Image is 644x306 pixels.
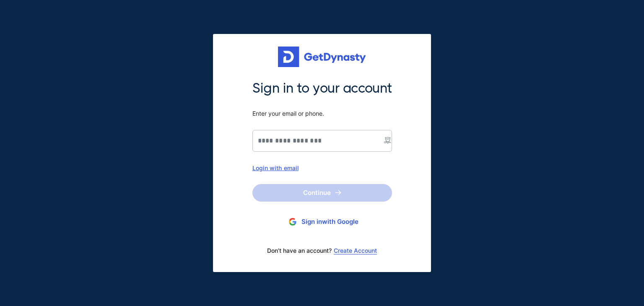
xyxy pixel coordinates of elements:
div: Login with email [252,164,392,171]
button: Sign inwith Google [252,214,392,230]
span: Enter your email or phone. [252,110,392,117]
img: Get started for free with Dynasty Trust Company [278,47,366,67]
div: Don’t have an account? [252,242,392,259]
a: Create Account [334,247,377,254]
span: Sign in to your account [252,80,392,97]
